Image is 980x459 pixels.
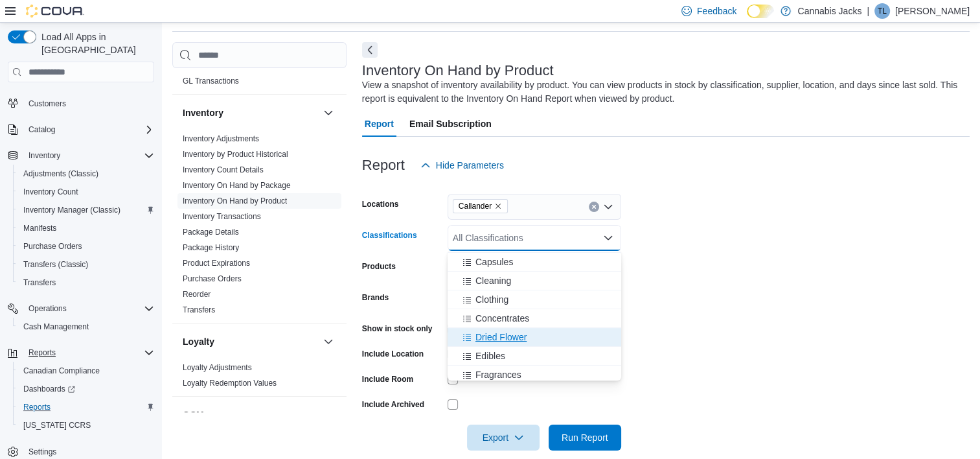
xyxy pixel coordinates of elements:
[448,347,621,366] button: Edibles
[874,3,890,19] div: Tom Laronde
[362,42,378,58] button: Next
[183,258,250,268] span: Product Expirations
[475,312,529,325] span: Concentrates
[18,418,154,433] span: Washington CCRS
[36,30,154,56] span: Load All Apps in [GEOGRAPHIC_DATA]
[475,274,511,287] span: Cleaning
[3,300,159,318] button: Operations
[23,345,154,360] span: Reports
[28,347,56,358] span: Reports
[23,96,71,112] a: Customers
[183,76,239,86] a: GL Transactions
[183,165,264,174] a: Inventory Count Details
[28,99,66,109] span: Customers
[18,319,154,335] span: Cash Management
[494,202,502,210] button: Remove Callander from selection in this group
[453,199,508,213] span: Callander
[28,303,67,314] span: Operations
[23,148,65,163] button: Inventory
[183,106,223,119] h3: Inventory
[475,349,505,362] span: Edibles
[895,3,970,19] p: [PERSON_NAME]
[18,166,154,182] span: Adjustments (Classic)
[13,255,159,274] button: Transfers (Classic)
[23,384,75,394] span: Dashboards
[448,366,621,384] button: Fragrances
[475,255,513,268] span: Capsules
[13,274,159,292] button: Transfers
[183,134,259,144] span: Inventory Adjustments
[448,328,621,347] button: Dried Flower
[362,63,554,78] h3: Inventory On Hand by Product
[18,381,80,397] a: Dashboards
[183,134,259,143] a: Inventory Adjustments
[183,211,261,222] span: Inventory Transactions
[797,3,861,19] p: Cannabis Jacks
[172,58,347,94] div: Finance
[23,187,78,197] span: Inventory Count
[878,3,887,19] span: TL
[589,202,599,212] button: Clear input
[448,253,621,272] button: Capsules
[13,237,159,255] button: Purchase Orders
[18,239,154,254] span: Purchase Orders
[475,368,521,381] span: Fragrances
[26,5,84,18] img: Cova
[23,345,61,360] button: Reports
[18,220,62,236] a: Manifests
[23,301,154,316] span: Operations
[183,196,287,206] a: Inventory On Hand by Product
[867,3,869,19] p: |
[183,212,261,221] a: Inventory Transactions
[18,399,154,415] span: Reports
[183,196,287,206] span: Inventory On Hand by Product
[23,366,100,376] span: Canadian Compliance
[23,259,88,270] span: Transfers (Classic)
[18,202,126,218] a: Inventory Manager (Classic)
[13,201,159,219] button: Inventory Manager (Classic)
[362,399,424,410] label: Include Archived
[23,95,154,112] span: Customers
[18,257,93,272] a: Transfers (Classic)
[321,334,336,349] button: Loyalty
[562,431,608,444] span: Run Report
[467,425,540,451] button: Export
[18,275,154,290] span: Transfers
[697,5,736,18] span: Feedback
[18,220,154,236] span: Manifests
[365,111,394,137] span: Report
[3,147,159,165] button: Inventory
[183,408,204,421] h3: OCM
[18,166,104,182] a: Adjustments (Classic)
[23,402,51,412] span: Reports
[459,200,492,213] span: Callander
[549,425,621,451] button: Run Report
[183,76,239,86] span: GL Transactions
[23,301,72,316] button: Operations
[603,233,613,243] button: Close list of options
[13,165,159,183] button: Adjustments (Classic)
[172,131,347,323] div: Inventory
[13,219,159,237] button: Manifests
[13,416,159,434] button: [US_STATE] CCRS
[183,379,277,388] a: Loyalty Redemption Values
[183,408,318,421] button: OCM
[475,425,532,451] span: Export
[183,106,318,119] button: Inventory
[183,227,239,237] span: Package Details
[13,183,159,201] button: Inventory Count
[28,124,55,135] span: Catalog
[362,261,396,272] label: Products
[321,407,336,423] button: OCM
[23,205,120,215] span: Inventory Manager (Classic)
[3,94,159,113] button: Customers
[18,257,154,272] span: Transfers (Classic)
[603,202,613,212] button: Open list of options
[23,241,82,252] span: Purchase Orders
[475,293,508,306] span: Clothing
[18,184,84,200] a: Inventory Count
[362,349,424,359] label: Include Location
[23,122,154,137] span: Catalog
[13,380,159,398] a: Dashboards
[18,275,61,290] a: Transfers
